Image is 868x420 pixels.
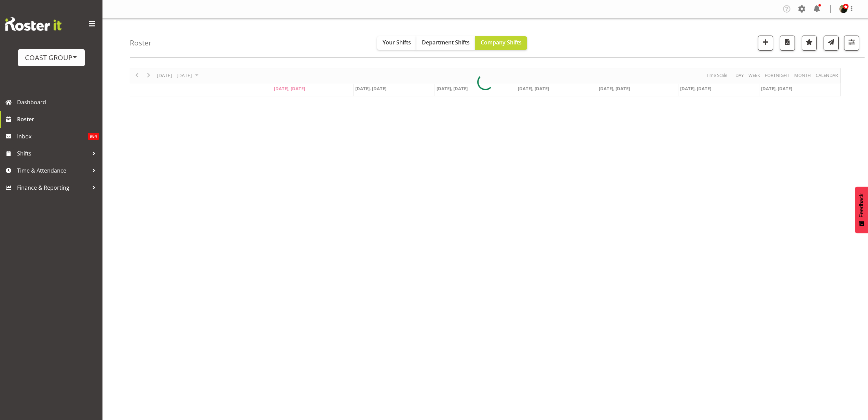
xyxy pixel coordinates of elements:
span: Department Shifts [422,39,470,46]
span: Time & Attendance [17,165,89,176]
div: COAST GROUP [25,53,78,63]
button: Your Shifts [377,36,416,50]
span: Company Shifts [481,39,522,46]
button: Highlight an important date within the roster. [802,36,817,51]
button: Add a new shift [758,36,773,51]
img: micah-hetrick73ebaf9e9aacd948a3fc464753b70555.png [839,5,848,13]
span: Shifts [17,148,89,159]
button: Send a list of all shifts for the selected filtered period to all rostered employees. [824,36,839,51]
button: Department Shifts [416,36,475,50]
button: Feedback - Show survey [855,187,868,233]
button: Download a PDF of the roster according to the set date range. [780,36,795,51]
span: Roster [17,114,99,124]
button: Company Shifts [475,36,527,50]
button: Filter Shifts [844,36,859,51]
span: Finance & Reporting [17,182,89,193]
img: Rosterit website logo [5,17,61,31]
h4: Roster [130,39,152,47]
span: Your Shifts [383,39,411,46]
span: Feedback [858,193,865,217]
span: 984 [88,133,99,140]
span: Dashboard [17,97,99,107]
span: Inbox [17,131,88,141]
